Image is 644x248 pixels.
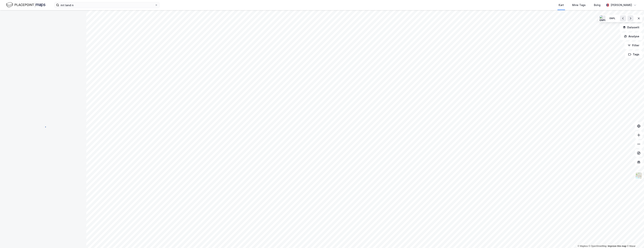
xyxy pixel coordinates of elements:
a: OpenStreetMap [589,245,607,247]
div: Bolig [594,3,600,7]
img: logo.f888ab2527a4732fd821a326f86c7f29.svg [6,2,45,8]
button: Analyse [621,33,642,40]
button: Filter [624,42,642,49]
div: Kart [559,3,564,7]
a: Mapbox [578,245,588,247]
input: Søk på adresse, matrikkel, gårdeiere, leietakere eller personer [59,2,155,8]
button: Tags [625,51,642,58]
img: spinner.a6d8c91a73a9ac5275cf975e30b51cfb.svg [40,124,46,130]
div: [PERSON_NAME] [611,3,632,7]
button: ENPL [607,15,618,21]
div: ENPL [609,17,615,20]
div: Mine Tags [572,3,586,7]
button: Datasett [620,24,642,31]
div: Kontrollprogram for chat [625,230,644,248]
iframe: Chat Widget [625,230,644,248]
a: Improve this map [608,245,626,247]
img: Z [635,172,642,179]
img: ENPL [600,15,606,21]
